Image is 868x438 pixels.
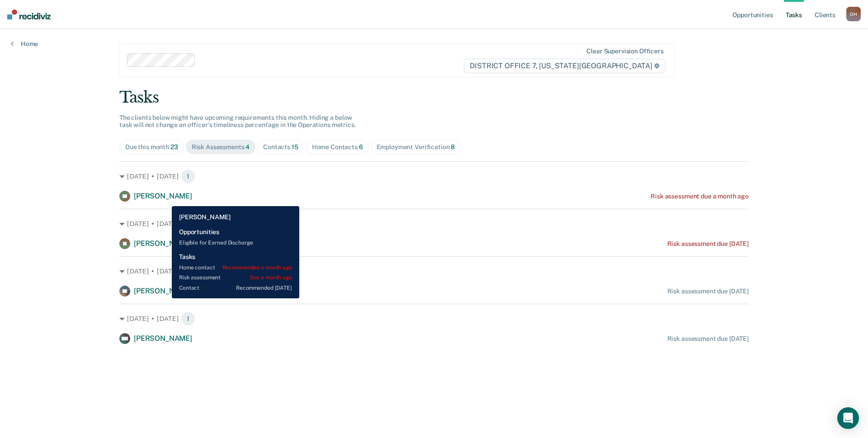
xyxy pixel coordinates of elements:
div: Employment Verification [377,143,455,151]
span: The clients below might have upcoming requirements this month. Hiding a below task will not chang... [119,114,356,129]
div: Tasks [119,88,749,107]
span: 1 [181,311,195,326]
div: Risk assessment due [DATE] [667,287,749,295]
span: 1 [181,264,195,278]
div: O H [846,7,861,21]
div: Risk assessment due a month ago [651,193,749,200]
div: Open Intercom Messenger [837,407,859,429]
div: [DATE] • [DATE] 1 [119,169,749,184]
a: Home [11,40,38,48]
span: [PERSON_NAME] [134,192,192,200]
div: Risk Assessments [192,143,250,151]
span: [PERSON_NAME] [134,287,192,295]
div: Clear supervision officers [586,47,663,55]
div: Home Contacts [312,143,363,151]
div: Risk assessment due [DATE] [667,240,749,248]
div: [DATE] • [DATE] 1 [119,264,749,278]
span: 8 [451,143,455,151]
span: [PERSON_NAME] [134,334,192,343]
span: 6 [359,143,363,151]
span: 1 [181,169,195,184]
span: 1 [181,217,195,231]
div: Due this month [125,143,178,151]
div: Risk assessment due [DATE] [667,335,749,343]
span: 4 [245,143,250,151]
div: Contacts [263,143,298,151]
span: 23 [170,143,178,151]
div: [DATE] • [DATE] 1 [119,311,749,326]
span: [PERSON_NAME] [134,239,192,248]
img: Recidiviz [7,9,51,19]
div: [DATE] • [DATE] 1 [119,217,749,231]
span: 15 [292,143,298,151]
button: OH [846,7,861,21]
span: DISTRICT OFFICE 7, [US_STATE][GEOGRAPHIC_DATA] [464,59,665,73]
